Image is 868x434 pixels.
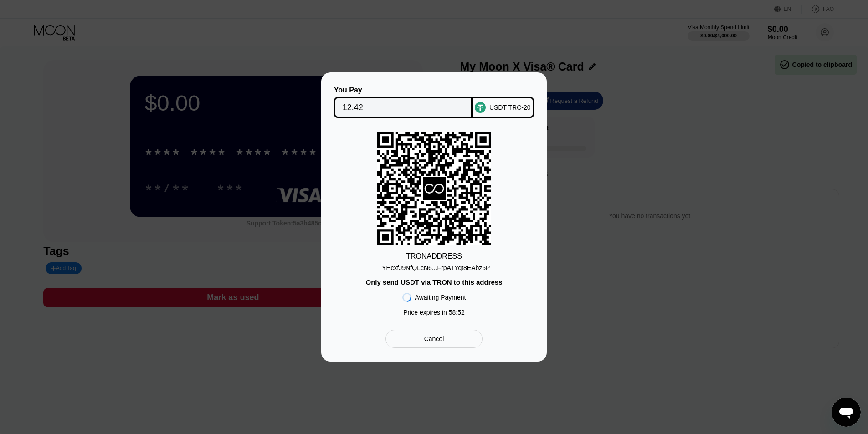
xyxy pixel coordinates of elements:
div: You PayUSDT TRC-20 [335,86,533,118]
div: Only send USDT via TRON to this address [365,278,502,286]
span: 58 : 52 [449,309,465,316]
div: Cancel [385,330,483,348]
div: Price expires in [403,309,465,316]
div: You Pay [334,86,473,94]
iframe: Button to launch messaging window [832,398,861,427]
div: TYHcxfJ9NfQLcN6...FrpATYqt8EAbz5P [378,260,490,271]
div: TRON ADDRESS [406,252,462,260]
div: TYHcxfJ9NfQLcN6...FrpATYqt8EAbz5P [378,264,490,271]
div: USDT TRC-20 [489,104,531,111]
div: Awaiting Payment [415,294,466,301]
div: Cancel [424,335,444,343]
